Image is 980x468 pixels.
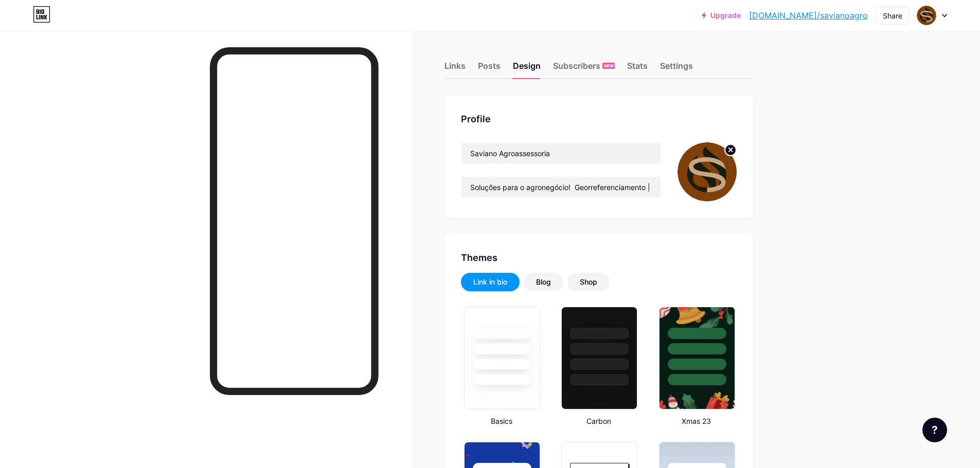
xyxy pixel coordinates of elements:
[513,60,541,78] div: Design
[627,60,648,78] div: Stats
[558,416,639,426] div: Carbon
[444,60,466,78] div: Links
[478,60,501,78] div: Posts
[678,142,737,201] img: savianoagro
[461,143,661,163] input: Name
[656,416,737,426] div: Xmas 23
[461,251,737,265] div: Themes
[749,9,868,22] a: [DOMAIN_NAME]/savianoagro
[660,60,693,78] div: Settings
[461,112,737,126] div: Profile
[461,416,542,426] div: Basics
[461,177,661,197] input: Bio
[604,63,614,69] span: NEW
[553,60,615,78] div: Subscribers
[536,277,551,287] div: Blog
[580,277,597,287] div: Shop
[917,6,936,25] img: savianoagro
[883,10,902,21] div: Share
[702,11,741,20] a: Upgrade
[473,277,507,287] div: Link in bio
